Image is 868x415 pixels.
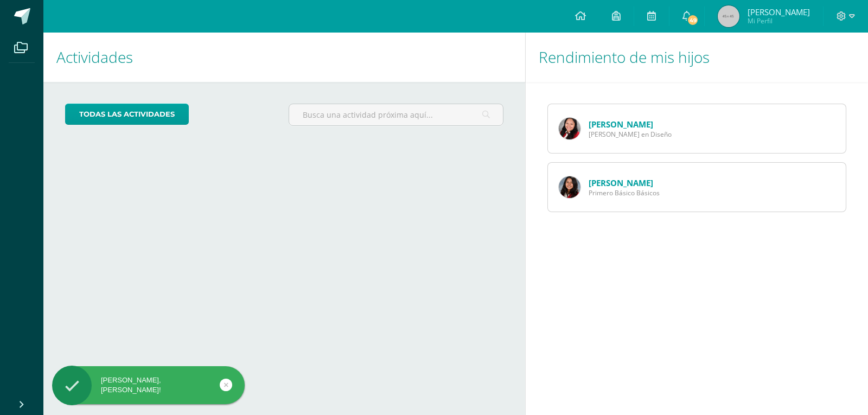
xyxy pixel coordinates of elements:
[539,33,855,82] h1: Rendimiento de mis hijos
[748,16,810,25] span: Mi Perfil
[718,5,739,27] img: 45x45
[589,177,653,188] a: [PERSON_NAME]
[589,119,653,130] a: [PERSON_NAME]
[559,176,580,198] img: a6ed44c3274444eff1ecd253eb110a6d.png
[748,7,810,17] span: [PERSON_NAME]
[289,104,503,125] input: Busca una actividad próxima aquí...
[687,14,699,26] span: 49
[589,188,660,197] span: Primero Básico Básicos
[589,130,672,139] span: [PERSON_NAME] en Diseño
[56,33,512,82] h1: Actividades
[559,118,580,139] img: ad08a49b3b6a991b2874a118d3b60a12.png
[52,375,245,395] div: [PERSON_NAME], [PERSON_NAME]!
[65,104,189,125] a: todas las Actividades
